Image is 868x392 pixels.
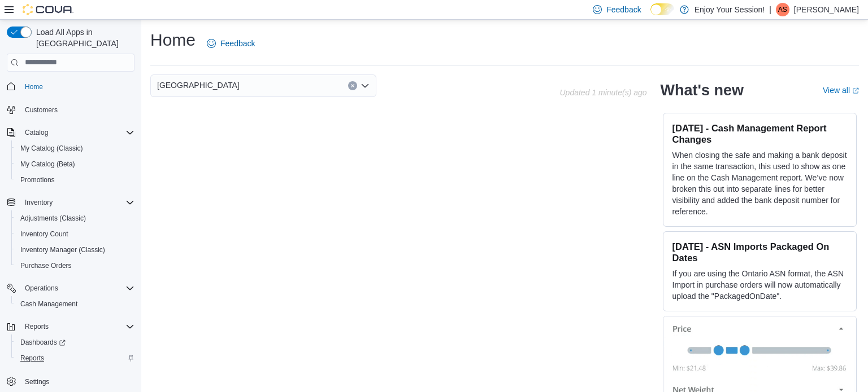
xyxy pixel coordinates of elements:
[852,87,859,94] svg: External link
[16,157,134,171] span: My Catalog (Beta)
[11,296,139,312] button: Cash Management
[32,27,134,49] span: Load All Apps in [GEOGRAPHIC_DATA]
[11,140,139,156] button: My Catalog (Classic)
[20,245,105,254] span: Inventory Manager (Classic)
[348,81,357,90] button: Clear input
[16,157,80,171] a: My Catalog (Beta)
[20,374,134,388] span: Settings
[25,198,53,207] span: Inventory
[11,334,139,350] a: Dashboards
[2,280,139,296] button: Operations
[16,212,134,225] span: Adjustments (Classic)
[606,4,641,15] span: Feedback
[650,3,674,15] input: Dark Mode
[20,80,47,94] a: Home
[20,281,63,295] button: Operations
[2,102,139,118] button: Customers
[695,3,765,16] p: Enjoy Your Session!
[157,78,240,92] span: [GEOGRAPHIC_DATA]
[823,86,859,95] a: View allExternal link
[661,81,744,99] h2: What's new
[20,320,53,333] button: Reports
[2,373,139,389] button: Settings
[16,351,49,365] a: Reports
[202,32,259,55] a: Feedback
[672,149,847,217] p: When closing the safe and making a bank deposit in the same transaction, this used to show as one...
[20,299,77,309] span: Cash Management
[16,173,134,187] span: Promotions
[16,212,90,225] a: Adjustments (Classic)
[20,354,44,363] span: Reports
[559,88,646,97] p: Updated 1 minute(s) ago
[150,29,196,51] h1: Home
[16,243,134,257] span: Inventory Manager (Classic)
[25,128,48,137] span: Catalog
[16,336,70,349] a: Dashboards
[776,3,789,16] div: Ana Saric
[16,227,73,241] a: Inventory Count
[2,319,139,334] button: Reports
[16,297,82,311] a: Cash Management
[11,226,139,242] button: Inventory Count
[25,377,49,386] span: Settings
[11,350,139,366] button: Reports
[20,261,72,270] span: Purchase Orders
[16,351,134,365] span: Reports
[2,78,139,95] button: Home
[672,268,847,302] p: If you are using the Ontario ASN format, the ASN Import in purchase orders will now automatically...
[361,81,370,90] button: Open list of options
[20,103,62,117] a: Customers
[25,105,58,114] span: Customers
[20,196,57,209] button: Inventory
[672,241,847,263] h3: [DATE] - ASN Imports Packaged On Dates
[11,210,139,226] button: Adjustments (Classic)
[20,320,134,333] span: Reports
[16,142,88,155] a: My Catalog (Classic)
[20,338,66,347] span: Dashboards
[20,126,134,139] span: Catalog
[16,173,59,187] a: Promotions
[20,175,55,184] span: Promotions
[20,196,134,209] span: Inventory
[16,259,76,272] a: Purchase Orders
[16,227,134,241] span: Inventory Count
[220,38,255,49] span: Feedback
[16,297,134,311] span: Cash Management
[16,142,134,155] span: My Catalog (Classic)
[11,156,139,172] button: My Catalog (Beta)
[2,195,139,210] button: Inventory
[16,336,134,349] span: Dashboards
[25,284,58,293] span: Operations
[11,258,139,274] button: Purchase Orders
[20,214,86,223] span: Adjustments (Classic)
[2,125,139,140] button: Catalog
[778,3,787,16] span: AS
[25,82,43,91] span: Home
[20,281,134,295] span: Operations
[20,103,134,117] span: Customers
[25,322,49,331] span: Reports
[20,230,68,239] span: Inventory Count
[16,243,110,257] a: Inventory Manager (Classic)
[20,144,83,153] span: My Catalog (Classic)
[23,4,73,15] img: Cova
[11,172,139,188] button: Promotions
[794,3,859,16] p: [PERSON_NAME]
[20,80,134,94] span: Home
[11,242,139,258] button: Inventory Manager (Classic)
[20,160,75,169] span: My Catalog (Beta)
[672,122,847,145] h3: [DATE] - Cash Management Report Changes
[20,126,53,139] button: Catalog
[20,375,54,389] a: Settings
[769,3,771,16] p: |
[16,259,134,272] span: Purchase Orders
